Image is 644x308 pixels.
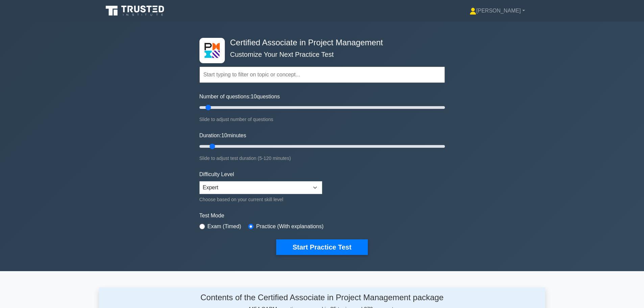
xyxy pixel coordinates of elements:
[251,94,257,99] span: 10
[256,222,324,231] label: Practice (With explanations)
[208,222,241,231] label: Exam (Timed)
[163,293,481,303] h4: Contents of the Certified Associate in Project Management package
[199,154,445,162] div: Slide to adjust test duration (5-120 minutes)
[199,132,246,140] label: Duration: minutes
[221,133,227,138] span: 10
[228,38,412,48] h4: Certified Associate in Project Management
[453,4,541,18] a: [PERSON_NAME]
[276,239,367,255] button: Start Practice Test
[199,195,322,204] div: Choose based on your current skill level
[199,115,445,123] div: Slide to adjust number of questions
[199,67,445,83] input: Start typing to filter on topic or concept...
[199,170,234,179] label: Difficulty Level
[199,212,445,220] label: Test Mode
[199,93,280,101] label: Number of questions: questions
